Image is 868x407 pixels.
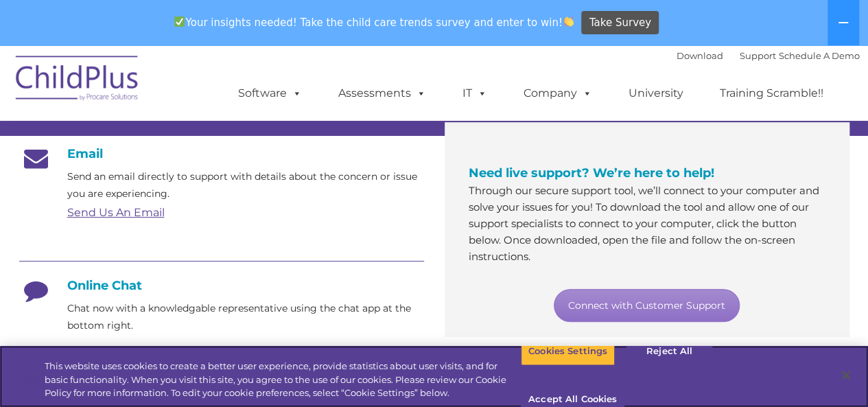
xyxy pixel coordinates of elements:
[554,289,740,322] a: Connect with Customer Support
[626,337,712,366] button: Reject All
[521,337,615,366] button: Cookies Settings
[740,50,776,61] a: Support
[831,360,861,391] button: Close
[224,80,316,107] a: Software
[67,300,424,334] p: Chat now with a knowledgable representative using the chat app at the bottom right.
[9,46,146,115] img: ChildPlus by Procare Solutions
[510,80,606,107] a: Company
[589,11,651,35] span: Take Survey
[677,50,860,61] font: |
[325,80,440,107] a: Assessments
[19,278,424,293] h4: Online Chat
[174,16,185,27] img: ✅
[169,9,580,36] span: Your insights needed! Take the child care trends survey and enter to win!
[563,16,574,27] img: 👏
[67,206,165,219] a: Send Us An Email
[449,80,501,107] a: IT
[67,168,424,202] p: Send an email directly to support with details about the concern or issue you are experiencing.
[615,80,697,107] a: University
[581,11,659,35] a: Take Survey
[469,183,825,265] p: Through our secure support tool, we’ll connect to your computer and solve your issues for you! To...
[779,50,860,61] a: Schedule A Demo
[19,146,424,161] h4: Email
[45,360,521,400] div: This website uses cookies to create a better user experience, provide statistics about user visit...
[677,50,723,61] a: Download
[469,165,714,181] span: Need live support? We’re here to help!
[706,80,837,107] a: Training Scramble!!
